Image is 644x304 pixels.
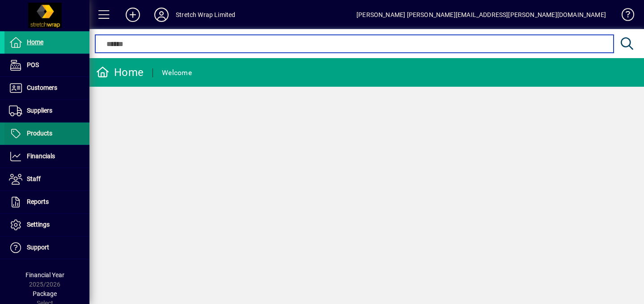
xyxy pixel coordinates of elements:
[25,271,64,279] span: Financial Year
[4,77,89,99] a: Customers
[27,221,50,228] span: Settings
[4,191,89,213] a: Reports
[615,2,633,31] a: Knowledge Base
[176,8,236,22] div: Stretch Wrap Limited
[4,168,89,190] a: Staff
[27,38,43,46] span: Home
[4,145,89,168] a: Financials
[27,175,41,182] span: Staff
[27,130,52,137] span: Products
[4,54,89,76] a: POS
[27,61,39,68] span: POS
[4,122,89,145] a: Products
[356,8,606,22] div: [PERSON_NAME] [PERSON_NAME][EMAIL_ADDRESS][PERSON_NAME][DOMAIN_NAME]
[4,214,89,236] a: Settings
[27,198,49,205] span: Reports
[96,65,144,80] div: Home
[4,100,89,122] a: Suppliers
[27,107,52,114] span: Suppliers
[4,236,89,259] a: Support
[119,7,147,23] button: Add
[27,84,57,91] span: Customers
[27,244,49,251] span: Support
[162,66,192,80] div: Welcome
[27,152,55,160] span: Financials
[33,290,57,297] span: Package
[147,7,176,23] button: Profile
